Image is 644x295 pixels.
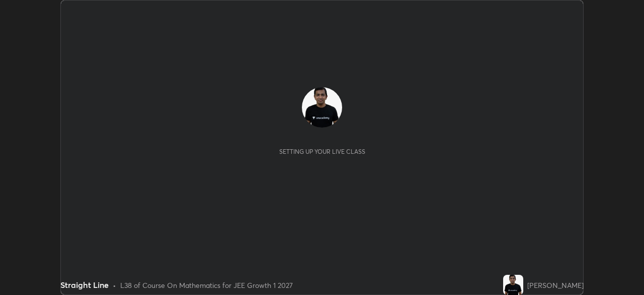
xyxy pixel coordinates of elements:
img: bfd0faf14fc840c19c4a20ce777cb771.jpg [302,87,342,128]
div: Straight Line [60,279,109,291]
div: L38 of Course On Mathematics for JEE Growth 1 2027 [120,280,293,290]
img: bfd0faf14fc840c19c4a20ce777cb771.jpg [503,275,523,295]
div: [PERSON_NAME] [527,280,584,290]
div: Setting up your live class [279,148,365,155]
div: • [113,280,116,290]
